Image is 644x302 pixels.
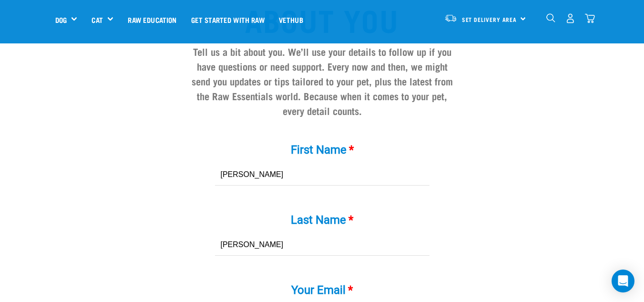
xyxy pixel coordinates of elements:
img: home-icon@2x.png [585,13,595,23]
a: Dog [55,14,67,25]
label: Last Name [179,211,465,229]
a: Get started with Raw [184,0,272,39]
label: Your Email [179,281,465,299]
img: home-icon-1@2x.png [546,13,555,22]
a: Vethub [272,0,310,39]
h4: Tell us a bit about you. We’ll use your details to follow up if you have questions or need suppor... [187,44,458,118]
a: Cat [92,14,102,25]
img: van-moving.png [444,14,457,22]
label: First Name [179,141,465,158]
a: Raw Education [121,0,184,39]
img: user.png [565,13,575,23]
span: Set Delivery Area [462,18,517,21]
div: Open Intercom Messenger [612,270,634,292]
